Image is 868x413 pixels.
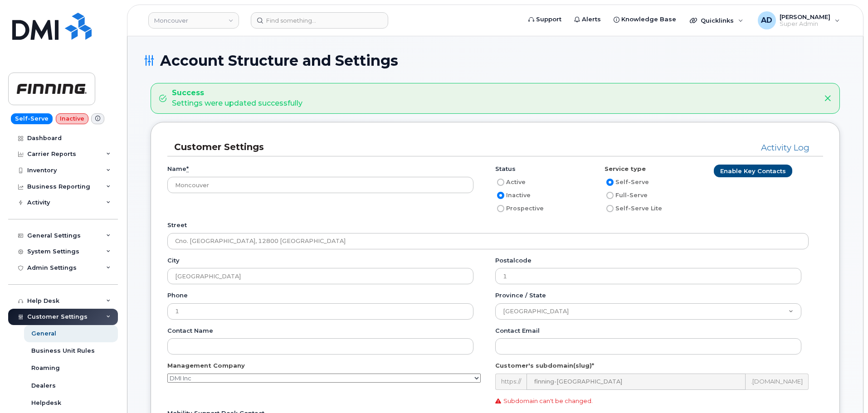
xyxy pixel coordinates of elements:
label: Self-Serve [605,177,649,188]
h1: Account Structure and Settings [144,53,847,68]
input: Active [497,179,504,186]
label: Full-Serve [605,190,648,201]
input: Full-Serve [606,192,614,199]
label: Self-Serve Lite [605,203,662,214]
label: Contact email [495,326,540,335]
label: Province / State [495,291,546,300]
label: Phone [167,291,188,300]
input: Self-Serve Lite [606,205,614,212]
abbr: required [186,165,189,172]
div: Settings were updated successfully [172,88,302,109]
label: Customer's subdomain(slug)* [495,361,594,370]
label: Contact name [167,326,213,335]
strong: Success [172,88,302,98]
input: Self-Serve [606,179,614,186]
p: Subdomain can't be changed. [495,397,816,405]
h3: Customer Settings [174,141,539,153]
label: Prospective [495,203,544,214]
label: City [167,256,180,265]
input: Inactive [497,192,504,199]
div: https:// [495,374,527,390]
label: Street [167,221,187,229]
label: Service type [605,165,646,173]
label: Management Company [167,361,245,370]
label: Active [495,177,526,188]
input: Prospective [497,205,504,212]
label: Name [167,165,189,173]
label: Status [495,165,516,173]
label: Postalcode [495,256,532,265]
div: .[DOMAIN_NAME] [746,374,809,390]
a: Enable Key Contacts [714,165,792,177]
label: Inactive [495,190,531,201]
a: Activity Log [761,142,809,153]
